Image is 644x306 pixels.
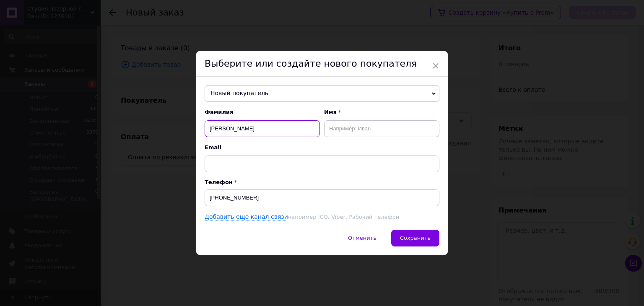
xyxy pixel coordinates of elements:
[432,59,439,73] span: ×
[288,214,399,220] span: например ICQ, Viber, Рабочий телефон
[205,189,439,206] input: +38 096 0000000
[205,144,439,151] span: Email
[324,109,439,116] span: Имя
[196,51,448,77] div: Выберите или создайте нового покупателя
[391,230,439,246] button: Сохранить
[348,235,377,241] span: Отменить
[205,109,320,116] span: Фамилия
[324,120,439,137] input: Например: Иван
[205,120,320,137] input: Например: Иванов
[400,235,431,241] span: Сохранить
[205,179,439,185] p: Телефон
[339,230,385,246] button: Отменить
[205,213,288,220] a: Добавить еще канал связи
[205,85,439,102] span: Новый покупатель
